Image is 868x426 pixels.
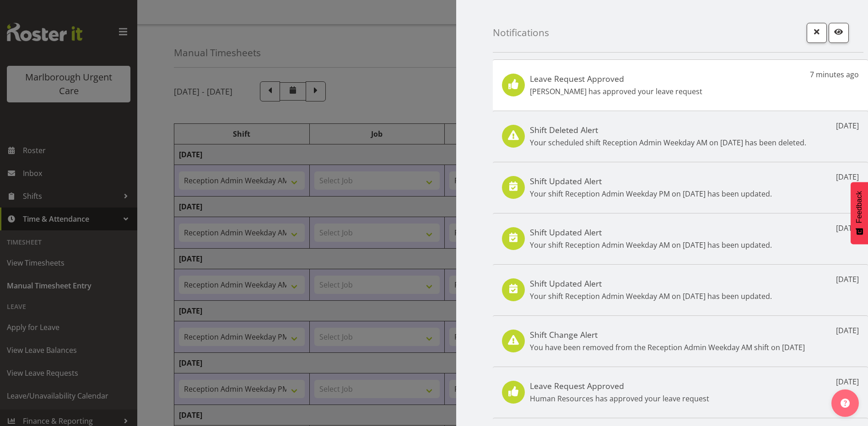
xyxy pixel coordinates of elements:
p: Your shift Reception Admin Weekday PM on [DATE] has been updated. [530,188,772,199]
img: help-xxl-2.png [841,399,850,408]
p: 7 minutes ago [810,69,859,80]
p: [DATE] [836,120,859,131]
h5: Leave Request Approved [530,74,702,84]
p: Human Resources has approved your leave request [530,393,709,404]
button: Feedback - Show survey [851,182,868,244]
p: [DATE] [836,274,859,285]
p: [DATE] [836,223,859,234]
p: [DATE] [836,325,859,336]
button: Mark as read [829,23,849,43]
button: Close [807,23,827,43]
p: You have been removed from the Reception Admin Weekday AM shift on [DATE] [530,342,805,353]
p: Your shift Reception Admin Weekday AM on [DATE] has been updated. [530,240,772,250]
p: [PERSON_NAME] has approved your leave request [530,86,702,97]
h5: Shift Updated Alert [530,176,772,186]
h4: Notifications [493,27,549,38]
h5: Shift Updated Alert [530,227,772,237]
h5: Shift Deleted Alert [530,125,806,135]
h5: Leave Request Approved [530,381,709,391]
h5: Shift Change Alert [530,330,805,340]
h5: Shift Updated Alert [530,278,772,288]
p: Your shift Reception Admin Weekday AM on [DATE] has been updated. [530,291,772,302]
p: Your scheduled shift Reception Admin Weekday AM on [DATE] has been deleted. [530,137,806,148]
p: [DATE] [836,376,859,387]
span: Feedback [855,191,863,223]
p: [DATE] [836,171,859,182]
